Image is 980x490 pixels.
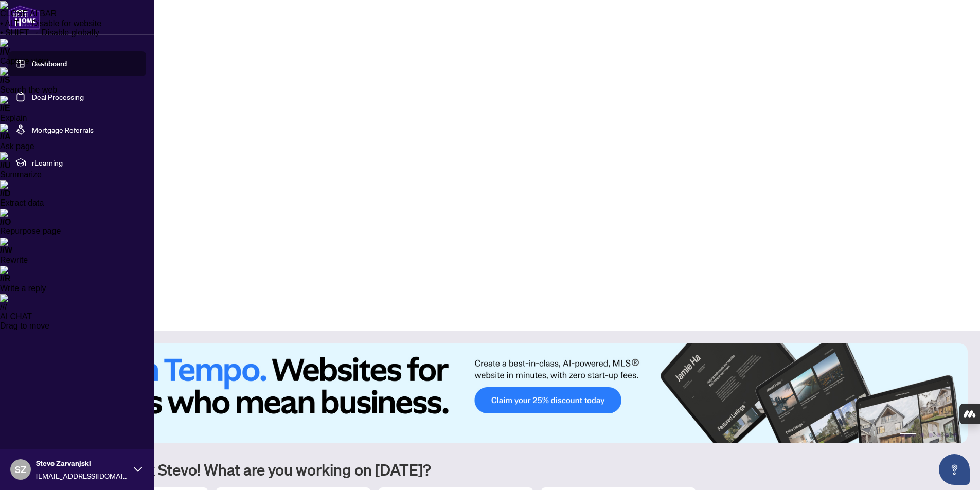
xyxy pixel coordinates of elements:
[920,433,924,437] button: 2
[36,458,129,469] span: Stevo Zarvanjski
[937,433,941,437] button: 4
[54,343,968,443] img: Slide 0
[945,433,949,437] button: 5
[929,433,933,437] button: 3
[939,454,970,485] button: Open asap
[15,462,26,477] span: SZ
[54,460,968,479] h1: Welcome back Stevo! What are you working on [DATE]?
[36,470,129,481] span: [EMAIL_ADDRESS][DOMAIN_NAME]
[953,433,957,437] button: 6
[900,433,916,437] button: 1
